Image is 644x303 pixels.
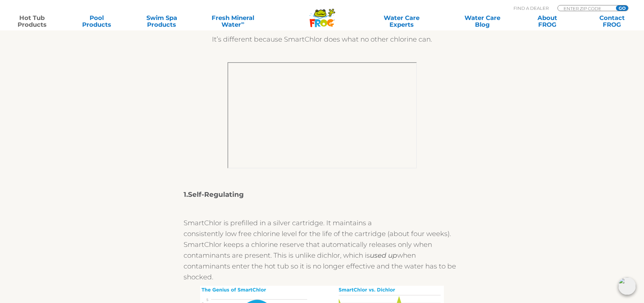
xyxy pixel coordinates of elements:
[201,15,264,28] a: Fresh MineralWater∞
[616,5,628,11] input: GO
[618,277,636,295] img: openIcon
[514,5,549,11] p: Find A Dealer
[184,190,244,199] strong: 1.Self-Regulating
[241,20,244,25] sup: ∞
[184,217,461,282] p: SmartChlor is prefilled in a silver cartridge. It maintains a consistently low free chlorine leve...
[457,15,507,28] a: Water CareBlog
[184,34,461,45] p: It’s different because SmartChlor does what no other chlorine can.
[7,15,57,28] a: Hot TubProducts
[587,15,637,28] a: ContactFROG
[72,15,122,28] a: PoolProducts
[228,62,417,168] iframe: FROG® @ease® Benefits
[563,5,609,11] input: Zip Code Form
[370,251,397,259] em: used up
[361,15,443,28] a: Water CareExperts
[522,15,572,28] a: AboutFROG
[137,15,187,28] a: Swim SpaProducts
